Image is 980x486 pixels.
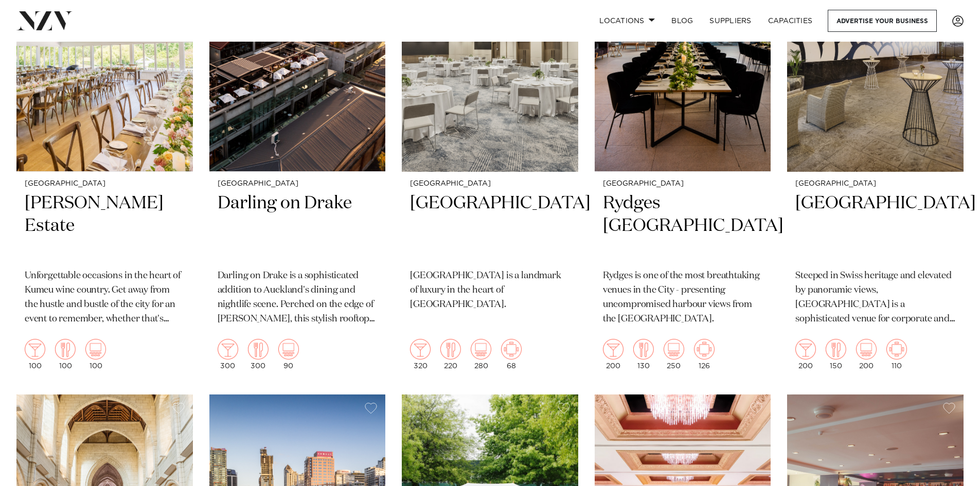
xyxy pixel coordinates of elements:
[25,180,185,188] small: [GEOGRAPHIC_DATA]
[248,339,269,370] div: 300
[795,192,955,261] h2: [GEOGRAPHIC_DATA]
[603,339,623,359] img: cocktail.png
[828,10,937,32] a: Advertise your business
[694,339,715,359] img: meeting.png
[603,269,763,327] p: Rydges is one of the most breathtaking venues in the City - presenting uncompromised harbour view...
[440,339,461,359] img: dining.png
[218,192,378,261] h2: Darling on Drake
[55,339,76,370] div: 100
[471,339,491,359] img: theatre.png
[85,339,106,359] img: theatre.png
[16,11,73,30] img: nzv-logo.png
[663,10,701,32] a: BLOG
[664,339,684,359] img: theatre.png
[440,339,461,370] div: 220
[85,339,106,370] div: 100
[218,339,238,370] div: 300
[603,192,763,261] h2: Rydges [GEOGRAPHIC_DATA]
[278,339,299,359] img: theatre.png
[410,339,431,359] img: cocktail.png
[795,339,816,359] img: cocktail.png
[795,180,955,188] small: [GEOGRAPHIC_DATA]
[886,339,907,359] img: meeting.png
[856,339,877,370] div: 200
[278,339,299,370] div: 90
[795,339,816,370] div: 200
[603,180,763,188] small: [GEOGRAPHIC_DATA]
[633,339,654,359] img: dining.png
[603,339,623,370] div: 200
[25,269,185,327] p: Unforgettable occasions in the heart of Kumeu wine country. Get away from the hustle and bustle o...
[826,339,846,370] div: 150
[25,192,185,261] h2: [PERSON_NAME] Estate
[760,10,821,32] a: Capacities
[25,339,45,359] img: cocktail.png
[826,339,846,359] img: dining.png
[856,339,877,359] img: theatre.png
[218,339,238,359] img: cocktail.png
[410,192,570,261] h2: [GEOGRAPHIC_DATA]
[410,269,570,312] p: [GEOGRAPHIC_DATA] is a landmark of luxury in the heart of [GEOGRAPHIC_DATA].
[664,339,684,370] div: 250
[501,339,522,370] div: 68
[55,339,76,359] img: dining.png
[471,339,491,370] div: 280
[694,339,715,370] div: 126
[795,269,955,327] p: Steeped in Swiss heritage and elevated by panoramic views, [GEOGRAPHIC_DATA] is a sophisticated v...
[410,180,570,188] small: [GEOGRAPHIC_DATA]
[410,339,431,370] div: 320
[701,10,759,32] a: SUPPLIERS
[501,339,522,359] img: meeting.png
[248,339,269,359] img: dining.png
[591,10,663,32] a: Locations
[218,180,378,188] small: [GEOGRAPHIC_DATA]
[218,269,378,327] p: Darling on Drake is a sophisticated addition to Auckland's dining and nightlife scene. Perched on...
[886,339,907,370] div: 110
[633,339,654,370] div: 130
[25,339,45,370] div: 100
